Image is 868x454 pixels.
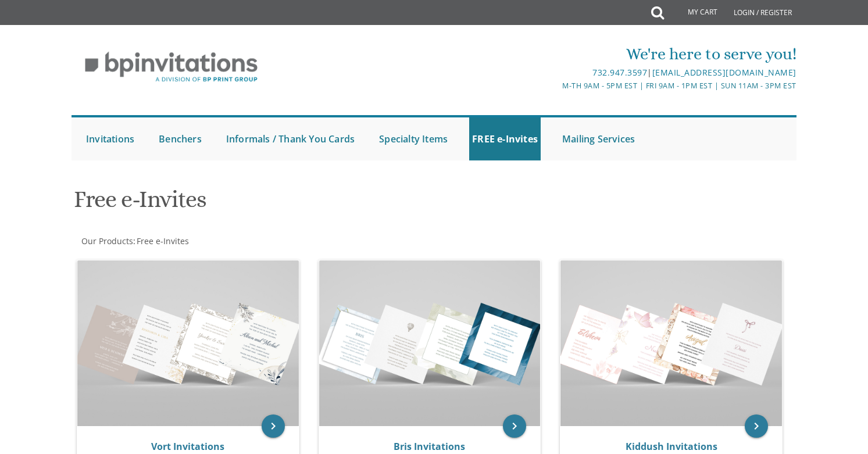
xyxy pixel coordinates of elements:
[745,414,768,438] a: keyboard_arrow_right
[376,117,451,160] a: Specialty Items
[796,381,868,437] iframe: chat widget
[626,440,717,453] a: Kiddush Invitations
[135,235,189,246] a: Free e-Invites
[77,260,299,426] img: Vort Invitations
[223,117,358,160] a: Informals / Thank You Cards
[314,80,796,92] div: M-Th 9am - 5pm EST | Fri 9am - 1pm EST | Sun 11am - 3pm EST
[663,1,726,24] a: My Cart
[319,260,541,426] img: Bris Invitations
[151,440,224,453] a: Vort Invitations
[156,117,205,160] a: Benchers
[503,414,526,438] a: keyboard_arrow_right
[74,187,548,221] h1: Free e-Invites
[394,440,465,453] a: Bris Invitations
[80,235,133,246] a: Our Products
[652,67,796,78] a: [EMAIL_ADDRESS][DOMAIN_NAME]
[560,260,782,426] img: Kiddush Invitations
[469,117,541,160] a: FREE e-Invites
[137,235,189,246] span: Free e-Invites
[72,43,271,91] img: BP Invitation Loft
[314,42,796,66] div: We're here to serve you!
[314,66,796,80] div: |
[559,117,638,160] a: Mailing Services
[592,67,647,78] a: 732.947.3597
[83,117,137,160] a: Invitations
[262,414,285,438] a: keyboard_arrow_right
[72,235,434,247] div: :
